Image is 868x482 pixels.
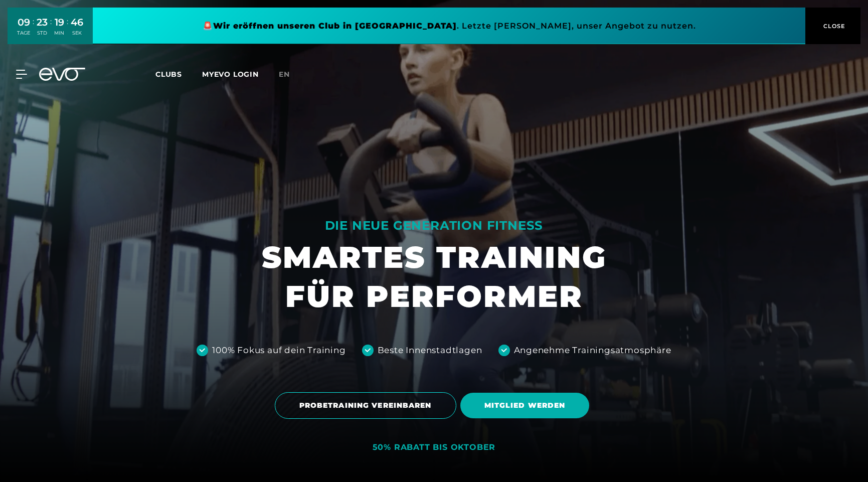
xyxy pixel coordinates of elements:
[373,442,496,453] div: 50% RABATT BIS OKTOBER
[17,15,30,30] div: 09
[378,344,482,357] div: Beste Innenstadtlagen
[67,16,68,43] div: :
[17,30,30,37] div: TAGE
[279,70,290,79] span: en
[33,16,34,43] div: :
[514,344,671,357] div: Angenehme Trainingsatmosphäre
[155,69,202,79] a: Clubs
[37,15,48,30] div: 23
[262,218,607,234] div: DIE NEUE GENERATION FITNESS
[202,70,259,79] a: MYEVO LOGIN
[279,69,302,80] a: en
[54,15,64,30] div: 19
[212,344,345,357] div: 100% Fokus auf dein Training
[37,30,48,37] div: STD
[262,238,607,316] h1: SMARTES TRAINING FÜR PERFORMER
[275,385,460,426] a: PROBETRAINING VEREINBAREN
[299,400,432,411] span: PROBETRAINING VEREINBAREN
[155,70,182,79] span: Clubs
[71,15,83,30] div: 46
[484,400,566,411] span: MITGLIED WERDEN
[805,8,860,44] button: CLOSE
[821,22,845,31] span: CLOSE
[54,30,64,37] div: MIN
[460,385,594,426] a: MITGLIED WERDEN
[71,30,83,37] div: SEK
[50,16,52,43] div: :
